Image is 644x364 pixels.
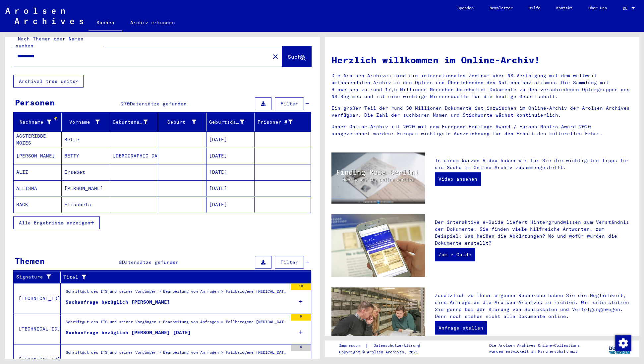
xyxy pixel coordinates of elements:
[5,8,83,24] img: Arolsen_neg.svg
[339,342,428,349] div: |
[331,152,425,204] img: video.jpg
[206,132,255,148] mat-cell: [DATE]
[206,148,255,164] mat-cell: [DATE]
[291,283,311,290] div: 18
[615,335,631,351] div: Zustimmung ändern
[206,197,255,212] mat-cell: [DATE]
[269,50,282,63] button: Clear
[14,180,62,196] mat-cell: ALLISMA
[275,97,304,110] button: Filter
[122,259,179,265] span: Datensätze gefunden
[16,273,52,280] div: Signature
[14,113,62,131] mat-header-cell: Nachname
[291,344,311,351] div: 6
[62,148,110,164] mat-cell: BETTY
[331,287,425,350] img: inquiries.jpg
[110,148,158,164] mat-cell: [DEMOGRAPHIC_DATA]
[435,292,632,320] p: Zusätzlich zu Ihrer eigenen Recherche haben Sie die Möglichkeit, eine Anfrage an die Arolsen Arch...
[255,113,310,131] mat-header-cell: Prisoner #
[62,164,110,180] mat-cell: Ersebet
[435,248,475,261] a: Zum e-Guide
[119,259,122,265] span: 8
[275,256,304,269] button: Filter
[280,101,298,107] span: Filter
[158,113,206,131] mat-header-cell: Geburt‏
[64,119,99,126] div: Vorname
[288,53,304,60] span: Suche
[607,340,632,357] img: yv_logo.png
[13,75,84,88] button: Archival tree units
[13,216,100,229] button: Alle Ergebnisse anzeigen
[331,105,633,119] p: Ein großer Teil der rund 30 Millionen Dokumente ist inzwischen im Online-Archiv der Arolsen Archi...
[16,117,61,127] div: Nachname
[489,348,580,354] p: wurden entwickelt in Partnerschaft mit
[62,113,110,131] mat-header-cell: Vorname
[280,259,298,265] span: Filter
[623,6,630,11] span: DE
[435,321,487,334] a: Anfrage stellen
[161,119,196,126] div: Geburt‏
[15,96,55,108] div: Personen
[66,329,191,336] div: Suchanfrage bezüglich [PERSON_NAME] [DATE]
[66,319,288,328] div: Schriftgut des ITS und seiner Vorgänger > Bearbeitung von Anfragen > Fallbezogene [MEDICAL_DATA] ...
[206,113,255,131] mat-header-cell: Geburtsdatum
[161,117,206,127] div: Geburt‏
[121,101,130,107] span: 270
[331,123,633,137] p: Unser Online-Archiv ist 2020 mit dem European Heritage Award / Europa Nostra Award 2020 ausgezeic...
[110,113,158,131] mat-header-cell: Geburtsname
[615,335,631,351] img: Zustimmung ändern
[66,288,288,298] div: Schriftgut des ITS und seiner Vorgänger > Bearbeitung von Anfragen > Fallbezogene [MEDICAL_DATA] ...
[206,164,255,180] mat-cell: [DATE]
[257,117,302,127] div: Prisoner #
[16,272,60,282] div: Signature
[271,53,279,61] mat-icon: close
[14,314,61,344] td: [TECHNICAL_ID]
[15,255,45,267] div: Themen
[62,180,110,196] mat-cell: [PERSON_NAME]
[339,342,365,349] a: Impressum
[489,342,580,348] p: Die Arolsen Archives Online-Collections
[88,15,122,32] a: Suchen
[435,172,481,186] a: Video ansehen
[62,197,110,212] mat-cell: Elisabeta
[16,119,51,126] div: Nachname
[63,272,303,282] div: Titel
[66,349,288,359] div: Schriftgut des ITS und seiner Vorgänger > Bearbeitung von Anfragen > Fallbezogene [MEDICAL_DATA] ...
[339,349,428,355] p: Copyright © Arolsen Archives, 2021
[291,314,311,321] div: 5
[206,180,255,196] mat-cell: [DATE]
[282,46,311,67] button: Suche
[331,72,633,100] p: Die Arolsen Archives sind ein internationales Zentrum über NS-Verfolgung mit dem weltweit umfasse...
[14,148,62,164] mat-cell: [PERSON_NAME]
[331,53,633,67] h1: Herzlich willkommen im Online-Archiv!
[113,119,148,126] div: Geburtsname
[14,283,61,314] td: [TECHNICAL_ID]
[122,15,183,30] a: Archiv erkunden
[435,157,632,171] p: In einem kurzen Video haben wir für Sie die wichtigsten Tipps für die Suche im Online-Archiv zusa...
[14,197,62,212] mat-cell: BACK
[14,132,62,148] mat-cell: AGSTERIBBE MOZES
[19,220,90,226] span: Alle Ergebnisse anzeigen
[62,132,110,148] mat-cell: Betje
[63,274,295,281] div: Titel
[331,214,425,277] img: eguide.jpg
[435,219,632,247] p: Der interaktive e-Guide liefert Hintergrundwissen zum Verständnis der Dokumente. Sie finden viele...
[113,117,158,127] div: Geburtsname
[209,117,254,127] div: Geburtsdatum
[64,117,109,127] div: Vorname
[66,299,170,306] div: Suchanfrage bezüglich [PERSON_NAME]
[130,101,187,107] span: Datensätze gefunden
[257,119,292,126] div: Prisoner #
[209,119,244,126] div: Geburtsdatum
[368,342,428,349] a: Datenschutzerklärung
[14,164,62,180] mat-cell: ALIZ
